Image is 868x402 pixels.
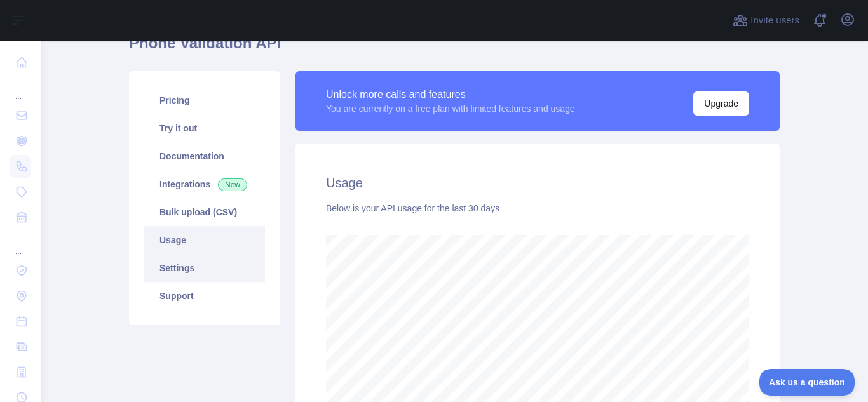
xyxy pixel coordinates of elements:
[326,202,749,215] div: Below is your API usage for the last 30 days
[10,231,31,257] div: ...
[759,369,855,396] iframe: Toggle Customer Support
[693,91,749,116] button: Upgrade
[129,33,780,64] h1: Phone Validation API
[144,142,265,170] a: Documentation
[144,254,265,282] a: Settings
[10,76,31,102] div: ...
[144,114,265,142] a: Try it out
[144,170,265,198] a: Integrations New
[218,178,247,191] span: New
[144,86,265,114] a: Pricing
[144,226,265,254] a: Usage
[144,198,265,226] a: Bulk upload (CSV)
[326,102,575,115] div: You are currently on a free plan with limited features and usage
[326,174,749,192] h2: Usage
[326,87,575,102] div: Unlock more calls and features
[750,13,799,28] span: Invite users
[730,10,802,30] button: Invite users
[144,282,265,310] a: Support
